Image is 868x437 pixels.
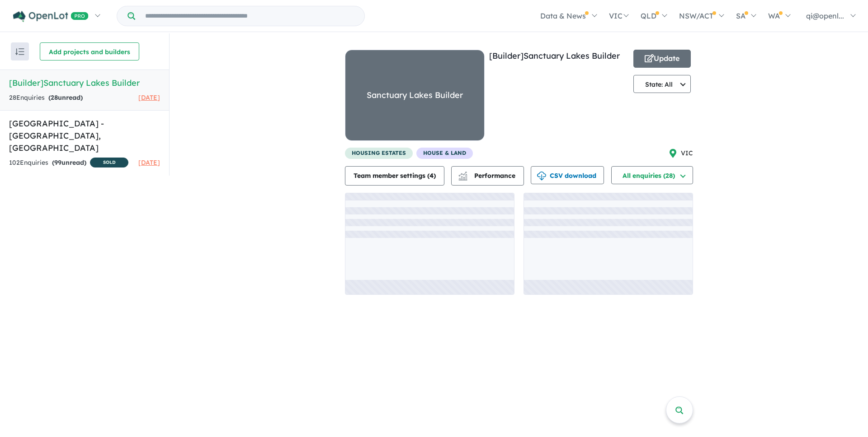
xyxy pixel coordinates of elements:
span: House & Land [416,148,473,159]
div: 28 Enquir ies [9,93,83,103]
div: Sanctuary Lakes Builder [367,88,463,102]
span: 99 [54,158,61,167]
span: qi@openl... [806,11,844,20]
img: sort.svg [15,48,24,55]
h5: [GEOGRAPHIC_DATA] - [GEOGRAPHIC_DATA] , [GEOGRAPHIC_DATA] [9,117,160,154]
img: bar-chart.svg [458,174,467,180]
button: State: All [633,75,691,93]
button: All enquiries (28) [611,166,693,184]
h5: [Builder] Sanctuary Lakes Builder [9,77,160,89]
strong: ( unread) [52,158,86,167]
img: download icon [537,172,546,181]
button: Update [633,50,691,68]
div: 102 Enquir ies [9,158,128,169]
a: [Builder]Sanctuary Lakes Builder [489,51,620,61]
span: VIC [681,148,693,159]
strong: ( unread) [48,93,83,102]
button: Team member settings (4) [345,166,444,186]
input: Try estate name, suburb, builder or developer [137,6,363,26]
span: [DATE] [138,158,160,167]
button: CSV download [531,166,604,184]
span: SOLD [90,158,128,167]
span: Performance [460,172,515,180]
a: Sanctuary Lakes Builder [345,50,485,148]
img: line-chart.svg [458,172,467,177]
button: Performance [451,166,524,186]
span: 28 [51,93,58,102]
img: Openlot PRO Logo White [13,11,89,22]
span: 4 [429,172,434,180]
button: Add projects and builders [40,42,139,60]
span: [DATE] [138,93,160,102]
span: housing estates [345,148,413,159]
